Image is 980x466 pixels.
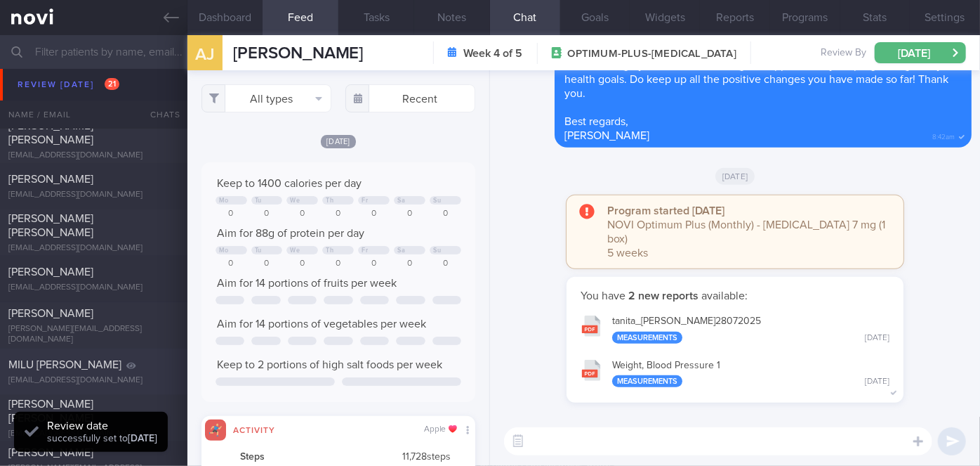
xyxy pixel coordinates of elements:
[217,359,442,370] span: Keep to 2 portions of high salt foods per week
[8,359,121,370] span: MILU [PERSON_NAME]
[8,213,93,238] span: [PERSON_NAME] [PERSON_NAME]
[47,419,157,433] div: Review date
[326,247,333,254] div: Th
[217,278,397,289] span: Aim for 14 portions of fruits per week
[564,116,628,127] span: Best regards,
[8,97,179,108] div: [EMAIL_ADDRESS][DOMAIN_NAME]
[358,259,390,269] div: 0
[564,60,958,99] span: We encourage you to continue using the App to track your progress against your health goals. Do k...
[233,45,364,62] span: [PERSON_NAME]
[397,197,405,205] div: Sa
[321,135,356,148] span: [DATE]
[240,451,265,464] strong: Steps
[219,197,229,205] div: Mo
[362,247,368,254] div: Fr
[932,129,955,142] span: 8:42am
[255,197,262,205] div: Tu
[217,318,426,330] span: Aim for 14 portions of vegetables per week
[8,399,93,424] span: [PERSON_NAME] [PERSON_NAME]
[226,423,282,435] div: Activity
[322,209,354,219] div: 0
[219,247,229,254] div: Mo
[8,283,179,293] div: [EMAIL_ADDRESS][DOMAIN_NAME]
[217,178,362,189] span: Keep to 1400 calories per day
[865,377,889,387] div: [DATE]
[607,247,648,259] span: 5 weeks
[433,197,441,205] div: Su
[8,447,93,458] span: [PERSON_NAME]
[607,205,724,216] strong: Program started [DATE]
[358,209,390,219] div: 0
[612,375,682,387] div: Measurements
[251,259,283,269] div: 0
[290,197,300,205] div: We
[612,316,889,344] div: tanita_ [PERSON_NAME] 28072025
[128,434,157,444] strong: [DATE]
[574,306,896,351] button: tanita_[PERSON_NAME]28072025 Measurements [DATE]
[875,42,966,63] button: [DATE]
[8,324,179,345] div: [PERSON_NAME][EMAIL_ADDRESS][DOMAIN_NAME]
[322,259,354,269] div: 0
[8,375,179,386] div: [EMAIL_ADDRESS][DOMAIN_NAME]
[8,243,179,254] div: [EMAIL_ADDRESS][DOMAIN_NAME]
[564,130,649,141] span: [PERSON_NAME]
[821,47,866,60] span: Review By
[8,120,93,145] span: [PERSON_NAME] [PERSON_NAME]
[362,197,368,205] div: Fr
[286,259,318,269] div: 0
[625,290,701,302] strong: 2 new reports
[216,259,247,269] div: 0
[216,209,247,219] div: 0
[612,332,682,344] div: Measurements
[394,259,425,269] div: 0
[464,46,523,60] strong: Week 4 of 5
[8,81,93,92] span: [PERSON_NAME]
[8,150,179,161] div: [EMAIL_ADDRESS][DOMAIN_NAME]
[290,247,300,254] div: We
[402,451,451,464] span: 11,728 steps
[8,190,179,200] div: [EMAIL_ADDRESS][DOMAIN_NAME]
[8,308,93,319] span: [PERSON_NAME]
[251,209,283,219] div: 0
[568,47,736,61] span: OPTIMUM-PLUS-[MEDICAL_DATA]
[865,333,889,344] div: [DATE]
[326,197,333,205] div: Th
[286,209,318,219] div: 0
[397,247,405,254] div: Sa
[8,174,93,185] span: [PERSON_NAME]
[8,266,93,278] span: [PERSON_NAME]
[607,219,885,245] span: NOVI Optimum Plus (Monthly) - [MEDICAL_DATA] 7 mg (1 box)
[178,27,231,81] div: AJ
[8,429,179,439] div: [EMAIL_ADDRESS][DOMAIN_NAME]
[581,289,889,303] p: You have available:
[394,209,425,219] div: 0
[201,84,331,112] button: All types
[255,247,262,254] div: Tu
[47,434,157,444] span: successfully set to
[430,259,461,269] div: 0
[424,425,457,435] div: Apple
[430,209,461,219] div: 0
[715,168,755,185] span: [DATE]
[612,360,889,388] div: Weight, Blood Pressure 1
[574,351,896,395] button: Weight, Blood Pressure 1 Measurements [DATE]
[433,247,441,254] div: Su
[217,228,364,239] span: Aim for 88g of protein per day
